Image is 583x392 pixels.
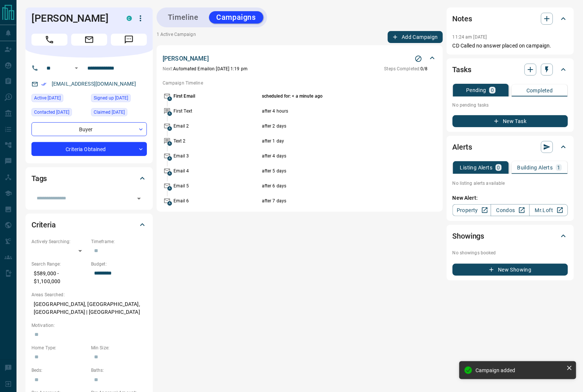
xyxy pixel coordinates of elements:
p: No showings booked [453,249,568,256]
h2: Criteria [31,219,56,231]
p: Timeframe: [91,238,147,245]
button: Stop Campaign [413,53,424,64]
div: Notes [453,10,568,28]
span: A [167,97,172,101]
p: No listing alerts available [453,180,568,187]
p: [GEOGRAPHIC_DATA], [GEOGRAPHIC_DATA], [GEOGRAPHIC_DATA] | [GEOGRAPHIC_DATA] [31,298,147,318]
p: Motivation: [31,322,147,329]
div: Tags [31,169,147,187]
p: [PERSON_NAME] [163,54,209,63]
button: Add Campaign [388,31,443,43]
p: First Text [173,108,260,114]
span: Next: [163,66,173,71]
p: after 2 days [262,123,406,129]
button: Open [134,193,144,204]
p: $589,000 - $1,100,000 [31,267,87,288]
p: Home Type: [31,344,87,351]
span: Call [31,34,67,46]
p: Areas Searched: [31,291,147,298]
p: after 6 days [262,183,406,189]
p: 1 Active Campaign [157,31,196,43]
p: Email 5 [173,183,260,189]
span: A [167,111,172,116]
p: Email 3 [173,153,260,159]
div: Thu Sep 23 2021 [91,108,147,119]
div: Buyer [31,122,147,136]
div: [PERSON_NAME]Stop CampaignNext:Automated Emailon [DATE] 1:19 pmSteps Completed:0/8 [163,53,437,74]
p: Automated Email on [DATE] 1:19 pm [163,65,248,72]
span: Claimed [DATE] [94,108,125,116]
p: Email 6 [173,197,260,204]
button: Campaigns [209,11,263,24]
span: A [167,141,172,146]
span: Active [DATE] [34,94,61,102]
h2: Notes [453,13,472,25]
p: Email 4 [173,168,260,174]
h2: Tags [31,172,47,184]
p: after 1 day [262,138,406,144]
p: 0 / 8 [384,65,428,72]
p: 11:24 am [DATE] [453,34,487,40]
a: Mr.Loft [529,204,568,216]
a: Condos [491,204,529,216]
span: A [167,156,172,161]
p: No pending tasks [453,99,568,111]
p: Completed [526,88,553,93]
div: Tasks [453,61,568,79]
span: A [167,171,172,176]
p: Beds: [31,367,87,374]
p: Listing Alerts [460,165,493,170]
h2: Tasks [453,64,471,76]
p: 0 [497,165,500,170]
span: Email [71,34,107,46]
p: First Email [173,93,260,99]
p: CD Called no answer placed on campaign. [453,42,568,50]
span: Contacted [DATE] [34,108,69,116]
div: Campaign added [476,367,564,373]
p: after 4 hours [262,108,406,114]
div: Sat Jan 20 2018 [91,94,147,104]
a: [EMAIL_ADDRESS][DOMAIN_NAME] [52,81,136,87]
button: New Task [453,115,568,127]
svg: Email Verified [41,82,46,87]
span: Steps Completed: [384,66,421,71]
span: A [167,201,172,206]
h1: [PERSON_NAME] [31,12,115,24]
button: New Showing [453,264,568,276]
span: A [167,126,172,131]
p: 1 [558,165,561,170]
div: condos.ca [127,16,132,21]
p: after 5 days [262,168,406,174]
div: Showings [453,227,568,245]
p: Building Alerts [517,165,553,170]
span: A [167,186,172,191]
span: Signed up [DATE] [94,94,128,102]
p: Pending [466,88,486,93]
p: Actively Searching: [31,238,87,245]
h2: Alerts [453,141,472,153]
p: Baths: [91,367,147,374]
p: Email 2 [173,123,260,129]
button: Timeline [160,11,206,24]
button: Open [72,64,81,73]
p: Budget: [91,261,147,267]
p: after 7 days [262,197,406,204]
div: Mon Sep 08 2025 [31,94,87,104]
div: Criteria Obtained [31,142,147,156]
p: Min Size: [91,344,147,351]
div: Alerts [453,138,568,156]
p: New Alert: [453,194,568,202]
p: 0 [491,88,494,93]
p: after 4 days [262,153,406,159]
p: scheduled for: < a minute ago [262,93,406,99]
div: Criteria [31,216,147,234]
p: Text 2 [173,138,260,144]
div: Fri Dec 13 2024 [31,108,87,119]
a: Property [453,204,491,216]
p: Search Range: [31,261,87,267]
h2: Showings [453,230,484,242]
span: Message [111,34,147,46]
p: Campaign Timeline [163,80,437,86]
